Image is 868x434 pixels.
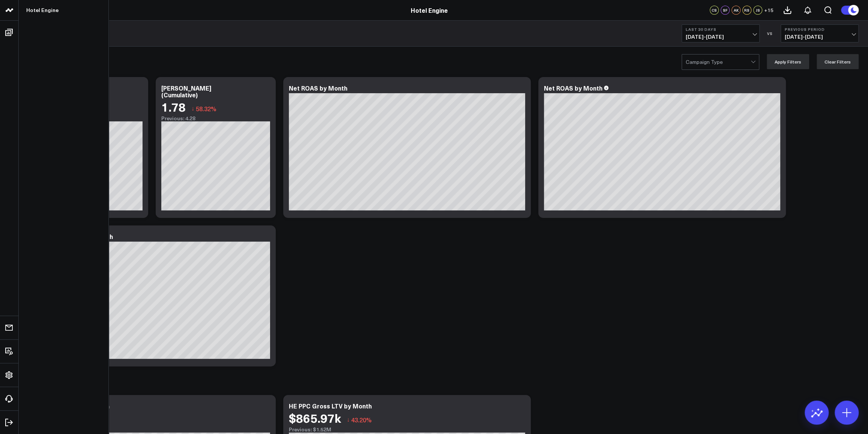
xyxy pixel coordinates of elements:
[721,6,730,15] div: SF
[764,8,773,13] span: + 15
[731,6,740,15] div: AK
[161,115,270,121] div: Previous: 4.28
[34,426,270,432] div: Previous: $152.45k
[347,415,350,425] span: ↓
[763,31,777,36] div: VS
[742,6,751,15] div: RS
[753,6,762,15] div: JS
[351,416,372,424] span: 43.20%
[411,6,448,14] a: Hotel Engine
[289,402,372,410] div: HE PPC Gross LTV by Month
[289,411,341,425] div: $865.97k
[161,84,211,99] div: [PERSON_NAME] (Cumulative)
[767,54,809,69] button: Apply Filters
[161,100,186,113] div: 1.78
[785,27,854,32] b: Previous Period
[781,24,859,42] button: Previous Period[DATE]-[DATE]
[289,426,525,432] div: Previous: $1.52M
[686,34,755,40] span: [DATE] - [DATE]
[196,104,216,113] span: 58.32%
[710,6,719,15] div: CS
[785,34,854,40] span: [DATE] - [DATE]
[686,27,755,32] b: Last 30 Days
[191,104,194,113] span: ↓
[764,6,773,15] button: +15
[289,84,347,92] div: Net ROAS by Month
[682,24,760,42] button: Last 30 Days[DATE]-[DATE]
[544,84,602,92] div: Net ROAS by Month
[817,54,859,69] button: Clear Filters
